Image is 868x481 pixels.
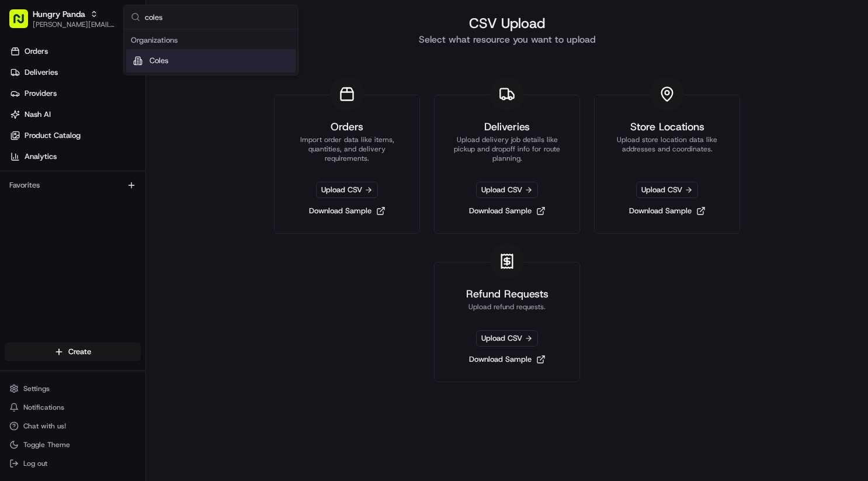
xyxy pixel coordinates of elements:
span: Deliveries [25,67,58,78]
span: API Documentation [110,169,188,181]
input: Search... [145,5,291,29]
a: Analytics [5,147,145,166]
a: Nash AI [5,105,145,124]
span: Upload CSV [476,182,538,198]
img: 1736555255976-a54dd68f-1ca7-489b-9aae-adbdc363a1c4 [12,112,33,133]
span: Create [68,347,91,357]
p: Welcome 👋 [12,47,213,65]
a: Store LocationsUpload store location data like addresses and coordinates.Upload CSVDownload Sample [594,95,740,234]
a: Refund RequestsUpload refund requests.Upload CSVDownload Sample [434,262,580,382]
p: Upload refund requests. [468,302,546,312]
div: Suggestions [124,29,298,75]
a: 💻API Documentation [94,165,192,186]
button: Toggle Theme [5,437,141,453]
span: Coles [150,56,168,66]
p: Import order data like items, quantities, and delivery requirements. [289,135,405,163]
a: Download Sample [304,203,390,219]
div: 📗 [12,171,21,180]
button: Hungry Panda [33,8,85,20]
button: Chat with us! [5,418,141,434]
button: Start new chat [199,115,213,129]
button: Log out [5,455,141,472]
span: Orders [25,46,48,57]
input: Clear [30,75,193,88]
p: Upload store location data like addresses and coordinates. [609,135,725,163]
a: Orders [5,42,145,61]
div: We're available if you need us! [40,123,148,133]
div: Favorites [5,176,141,195]
div: 💻 [99,171,108,180]
div: Start new chat [40,112,192,123]
h3: Store Locations [630,119,704,135]
span: Upload CSV [636,182,698,198]
a: Download Sample [464,203,550,219]
span: Upload CSV [476,330,538,347]
span: Toggle Theme [23,440,70,449]
button: Notifications [5,399,141,416]
a: Deliveries [5,63,145,82]
a: Providers [5,84,145,103]
a: Download Sample [624,203,710,219]
a: Powered byPylon [82,198,141,207]
button: [PERSON_NAME][EMAIL_ADDRESS][DOMAIN_NAME] [33,20,116,29]
button: Hungry Panda[PERSON_NAME][EMAIL_ADDRESS][DOMAIN_NAME] [5,5,121,33]
a: Download Sample [464,351,550,368]
img: Nash [12,12,35,35]
span: Product Catalog [25,130,81,141]
h2: Select what resource you want to upload [259,33,755,47]
h3: Refund Requests [466,286,548,302]
button: Settings [5,380,141,397]
a: Product Catalog [5,126,145,145]
div: Organizations [126,32,296,49]
span: Chat with us! [23,421,66,431]
span: Log out [23,459,47,468]
a: DeliveriesUpload delivery job details like pickup and dropoff info for route planning.Upload CSVD... [434,95,580,234]
span: Providers [25,88,57,99]
h1: CSV Upload [259,14,755,33]
a: OrdersImport order data like items, quantities, and delivery requirements.Upload CSVDownload Sample [274,95,420,234]
span: Upload CSV [316,182,378,198]
span: Pylon [116,198,141,207]
span: Nash AI [25,109,51,120]
span: Knowledge Base [23,169,89,181]
span: Settings [23,384,50,393]
h3: Orders [331,119,363,135]
a: 📗Knowledge Base [7,165,94,186]
p: Upload delivery job details like pickup and dropoff info for route planning. [449,135,565,163]
span: Notifications [23,403,64,412]
button: Create [5,342,141,361]
h3: Deliveries [484,119,530,135]
span: Analytics [25,151,57,162]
